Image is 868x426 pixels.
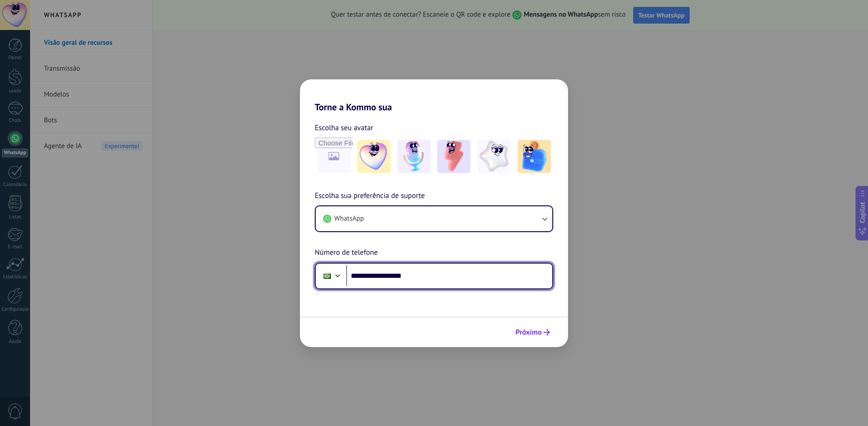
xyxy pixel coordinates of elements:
[315,247,378,259] span: Número de telefone
[315,190,425,202] span: Escolha sua preferência de suporte
[315,122,373,134] span: Escolha seu avatar
[511,324,554,340] button: Próximo
[357,140,391,173] img: -1.jpeg
[316,206,552,231] button: WhatsApp
[437,140,471,173] img: -3.jpeg
[300,79,568,113] h2: Torne a Kommo sua
[515,329,542,336] span: Próximo
[397,140,431,173] img: -2.jpeg
[477,140,511,173] img: -4.jpeg
[334,214,364,223] span: WhatsApp
[318,266,336,286] div: Brazil: + 55
[518,140,551,173] img: -5.jpeg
